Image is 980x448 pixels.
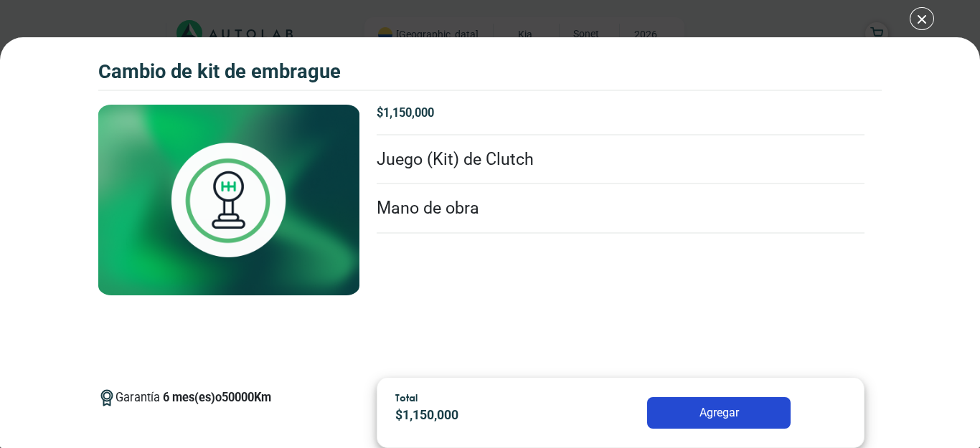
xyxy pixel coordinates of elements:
span: Total [395,391,418,404]
h3: CAMBIO DE KIT DE EMBRAGUE [98,60,341,84]
li: Juego (Kit) de Clutch [377,135,865,185]
span: Garantía [116,389,271,419]
p: 6 mes(es) o 50000 Km [163,389,271,407]
li: Mano de obra [377,184,865,234]
p: $ 1,150,000 [377,105,865,123]
p: $ 1,150,000 [395,406,570,425]
button: Agregar [647,397,791,429]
